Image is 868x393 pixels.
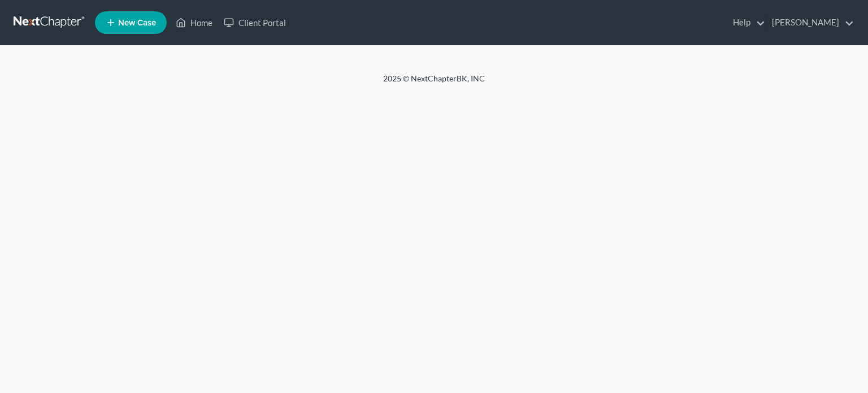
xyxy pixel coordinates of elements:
new-legal-case-button: New Case [95,11,167,34]
a: Home [170,12,218,33]
a: [PERSON_NAME] [766,12,854,33]
a: Help [727,12,765,33]
div: 2025 © NextChapterBK, INC [112,73,756,93]
a: Client Portal [218,12,292,33]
